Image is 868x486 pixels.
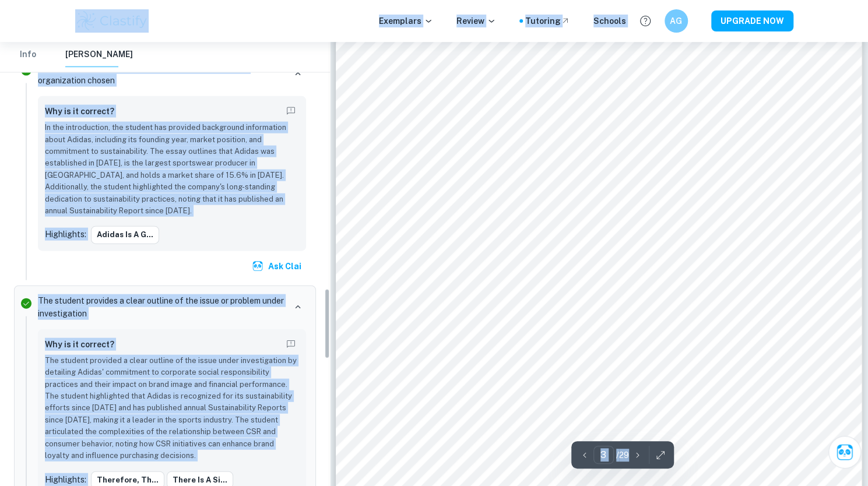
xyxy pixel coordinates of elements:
p: The student provides a clear outline of the issue or problem under investigation [38,294,285,320]
button: Report mistake/confusion [283,103,299,119]
p: / 29 [616,449,629,462]
p: Highlights: [45,473,86,486]
h6: Why is it correct? [45,105,114,118]
button: AG [665,9,688,33]
button: Ask Clai [828,436,861,469]
h6: AG [669,15,683,27]
img: clai.svg [252,260,263,272]
button: Info [14,42,42,68]
h6: Why is it correct? [45,338,114,351]
p: Review [456,15,496,27]
button: Help and Feedback [635,11,655,31]
button: Report mistake/confusion [283,336,299,353]
a: Schools [593,15,626,27]
p: Highlights: [45,228,86,241]
svg: Correct [19,297,33,311]
button: [PERSON_NAME] [65,42,133,68]
button: Adidas is a G... [91,226,159,244]
button: UPGRADE NOW [711,10,793,31]
p: In the introduction, the student has provided background information about Adidas, including its ... [45,122,299,217]
p: The student provides background information about the organization chosen [38,61,285,87]
p: Exemplars [379,15,433,27]
button: Ask Clai [249,256,306,277]
img: Clastify logo [75,9,149,33]
p: The student provided a clear outline of the issue under investigation by detailing Adidas' commit... [45,355,299,462]
a: Tutoring [525,15,570,27]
